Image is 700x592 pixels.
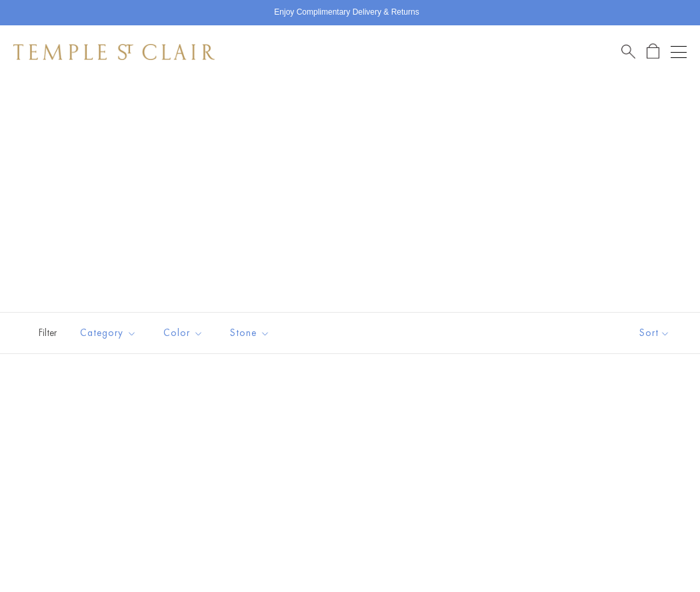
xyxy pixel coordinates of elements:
button: Color [153,318,213,348]
button: Show sort by [609,313,700,353]
span: Color [157,325,213,341]
a: Search [621,43,635,60]
a: Open Shopping Bag [647,43,659,60]
button: Stone [220,318,280,348]
p: Enjoy Complimentary Delivery & Returns [274,6,419,19]
button: Category [70,318,147,348]
span: Stone [223,325,280,341]
button: Open navigation [671,44,687,60]
span: Category [73,325,147,341]
img: Temple St. Clair [13,44,215,60]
